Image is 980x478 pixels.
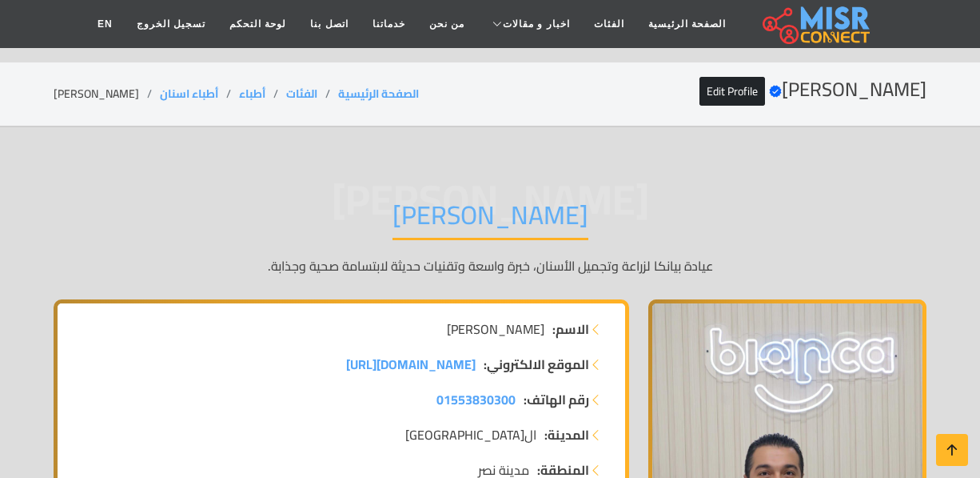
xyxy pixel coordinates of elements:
li: [PERSON_NAME] [54,86,160,102]
a: أطباء [239,83,265,104]
a: خدماتنا [361,9,417,39]
a: اتصل بنا [298,9,360,39]
span: ال[GEOGRAPHIC_DATA] [405,425,536,444]
a: الصفحة الرئيسية [636,9,738,39]
a: [DOMAIN_NAME][URL] [346,355,476,374]
a: الفئات [286,83,317,104]
a: لوحة التحكم [217,9,298,39]
a: من نحن [417,9,476,39]
a: 01553830300 [436,390,516,409]
a: أطباء اسنان [160,83,218,104]
p: عيادة بيانكا لزراعة وتجميل الأسنان، خبرة واسعة وتقنيات حديثة لابتسامة صحية وجذابة. [54,256,926,275]
span: [DOMAIN_NAME][URL] [346,352,476,376]
strong: الاسم: [552,319,589,339]
span: 01553830300 [436,388,516,412]
h1: [PERSON_NAME] [392,199,588,240]
a: الفئات [582,9,636,39]
a: اخبار و مقالات [476,9,582,39]
svg: Verified account [769,85,782,98]
a: تسجيل الخروج [125,9,217,39]
span: اخبار و مقالات [503,17,570,31]
a: EN [86,9,125,39]
strong: رقم الهاتف: [524,390,589,409]
a: Edit Profile [699,77,765,106]
strong: المدينة: [544,425,589,444]
h2: [PERSON_NAME] [699,78,926,102]
span: [PERSON_NAME] [447,319,544,339]
a: الصفحة الرئيسية [338,83,419,104]
img: main.misr_connect [763,4,870,44]
strong: الموقع الالكتروني: [484,355,589,374]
